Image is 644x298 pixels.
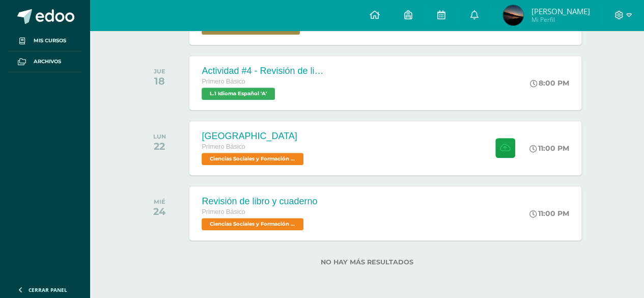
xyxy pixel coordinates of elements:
a: Archivos [8,51,81,72]
span: L.1 Idioma Español 'A' [202,88,275,100]
span: Ciencias Sociales y Formación Ciudadana 'A' [202,218,303,230]
div: 8:00 PM [530,78,569,88]
span: Ciencias Sociales y Formación Ciudadana 'A' [202,153,303,165]
span: Primero Básico [202,208,245,215]
span: Mi Perfil [531,15,590,24]
span: Cerrar panel [29,286,67,293]
div: 11:00 PM [529,144,569,153]
div: Revisión de libro y cuaderno [202,196,317,207]
div: [GEOGRAPHIC_DATA] [202,131,306,142]
div: 24 [153,205,165,218]
div: MIÉ [153,198,165,205]
div: Actividad #4 - Revisión de libro [202,66,324,76]
a: Mis cursos [8,31,81,51]
img: d0711b40ec439666d0e7767adc0c4bb0.png [503,5,523,25]
div: 11:00 PM [529,209,569,218]
div: JUE [154,68,165,75]
span: Primero Básico [202,143,245,150]
label: No hay más resultados [136,258,597,266]
span: [PERSON_NAME] [531,6,590,16]
span: Archivos [34,58,61,66]
div: LUN [153,133,166,140]
span: Mis cursos [34,37,66,45]
div: 18 [154,75,165,87]
div: 22 [153,140,166,152]
span: Primero Básico [202,78,245,85]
